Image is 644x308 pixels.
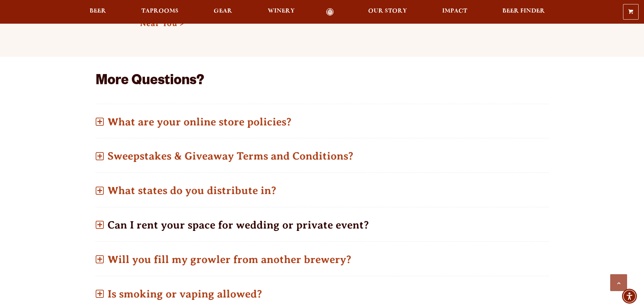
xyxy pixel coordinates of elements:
span: Impact [442,8,467,14]
a: Our Story [364,8,411,16]
a: Taprooms [137,8,183,16]
span: Beer [90,8,106,14]
p: What are your online store policies? [96,110,549,134]
span: Winery [268,8,295,14]
a: Beer Finder [498,8,549,16]
a: Winery [263,8,299,16]
a: Gear [209,8,237,16]
span: Our Story [368,8,407,14]
a: Odell Home [317,8,343,16]
a: Scroll to top [610,274,627,291]
p: Will you fill my growler from another brewery? [96,247,549,271]
span: Taprooms [141,8,178,14]
h2: More Questions? [96,74,549,90]
span: Gear [214,8,232,14]
p: Is smoking or vaping allowed? [96,282,549,306]
p: Can I rent your space for wedding or private event? [96,213,549,237]
p: What states do you distribute in? [96,179,549,203]
div: Accessibility Menu [622,289,637,304]
a: Beer [85,8,111,16]
a: Impact [438,8,472,16]
p: Sweepstakes & Giveaway Terms and Conditions? [96,144,549,168]
span: Beer Finder [502,8,545,14]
